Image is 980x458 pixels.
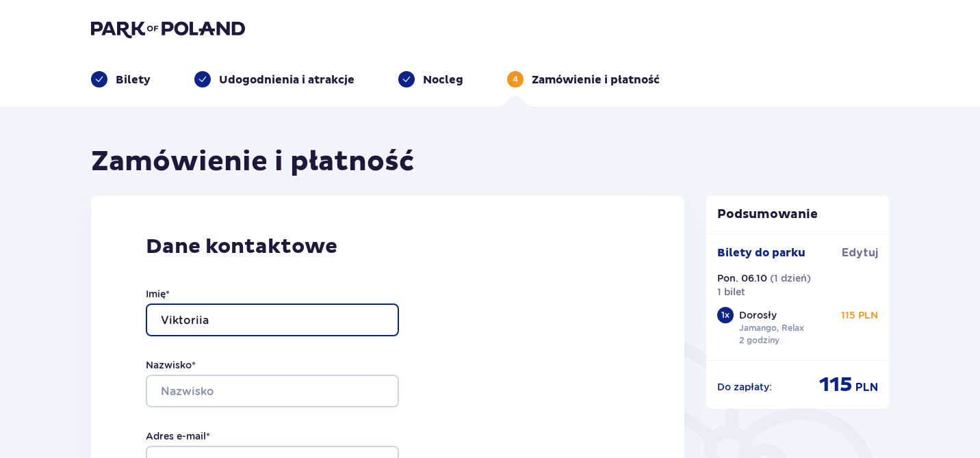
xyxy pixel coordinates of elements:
p: Zamówienie i płatność [532,72,660,87]
p: Jamango, Relax [739,322,804,334]
label: Imię * [146,287,170,301]
p: Nocleg [423,72,463,87]
p: Dane kontaktowe [146,234,630,260]
p: 1 bilet [717,285,745,299]
span: PLN [855,380,878,395]
p: Udogodnienia i atrakcje [219,72,354,87]
div: Bilety [91,71,151,87]
label: Adres e-mail * [146,429,210,443]
input: Imię [146,304,399,336]
div: Nocleg [398,71,463,87]
h1: Zamówienie i płatność [91,145,415,179]
p: ( 1 dzień ) [770,271,811,285]
p: Pon. 06.10 [717,271,767,285]
div: 4Zamówienie i płatność [507,71,660,87]
p: Do zapłaty : [717,380,772,394]
p: Bilety [116,72,151,87]
div: 1 x [717,307,734,323]
img: Park of Poland logo [91,19,245,38]
p: 2 godziny [739,334,779,347]
input: Nazwisko [146,375,399,407]
p: Bilety do parku [717,245,805,260]
span: Edytuj [842,245,878,260]
p: Podsumowanie [706,206,890,223]
p: 115 PLN [841,308,878,322]
div: Udogodnienia i atrakcje [194,71,354,87]
p: Dorosły [739,308,777,322]
p: 4 [513,73,518,85]
span: 115 [819,372,853,398]
label: Nazwisko * [146,358,196,372]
